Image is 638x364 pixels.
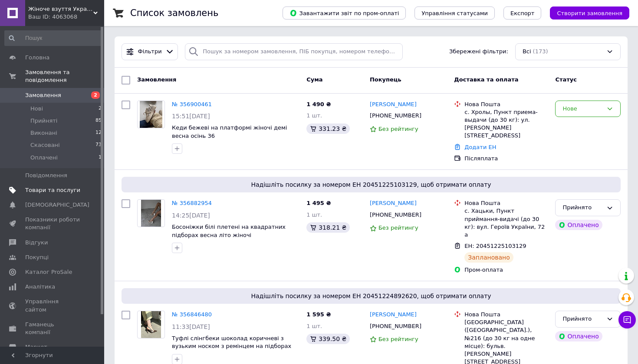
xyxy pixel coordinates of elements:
div: [PHONE_NUMBER] [368,321,423,332]
span: 85 [95,117,102,125]
a: [PERSON_NAME] [370,101,417,109]
span: Надішліть посилку за номером ЕН 20451225103129, щоб отримати оплату [125,180,617,189]
a: [PERSON_NAME] [370,311,417,319]
span: 1 шт. [306,112,322,119]
div: 318.21 ₴ [306,222,350,233]
span: Скасовані [30,141,60,149]
a: Фото товару [137,311,165,338]
div: Прийнято [562,203,603,212]
div: Прийнято [562,315,603,324]
span: 2 [91,91,100,99]
span: Товари та послуги [25,186,80,194]
a: № 356900461 [172,101,212,107]
div: Нова Пошта [464,311,548,318]
div: Ваш ID: 4063068 [28,13,104,21]
span: Повідомлення [25,172,67,179]
div: Оплачено [555,220,602,230]
span: Без рейтингу [378,336,418,342]
span: Всі [523,48,531,56]
input: Пошук [4,30,102,46]
span: Показники роботи компанії [25,216,80,231]
span: Без рейтингу [378,126,418,132]
button: Завантажити звіт по пром-оплаті [283,6,406,19]
div: с. Хролы, Пункт приема-выдачи (до 30 кг): ул. [PERSON_NAME][STREET_ADDRESS] [464,108,548,140]
span: Покупці [25,253,49,261]
span: Жіноче взуття Україна [28,5,93,13]
span: 1 шт. [306,211,322,218]
span: Управління статусами [421,10,488,16]
span: 1 [99,154,102,162]
span: Головна [25,54,49,62]
span: 14:25[DATE] [172,212,210,219]
span: Управління сайтом [25,298,80,313]
span: Аналітика [25,283,55,291]
button: Створити замовлення [550,6,629,19]
span: Доставка та оплата [454,76,518,83]
input: Пошук за номером замовлення, ПІБ покупця, номером телефону, Email, номером накладної [185,43,403,60]
img: Фото товару [141,311,161,338]
span: Нові [30,105,43,113]
div: Нове [562,104,603,114]
a: Фото товару [137,199,165,227]
span: Статус [555,76,577,83]
span: 1 495 ₴ [306,200,331,206]
a: № 356882954 [172,200,212,206]
h1: Список замовлень [130,8,218,18]
span: ЕН: 20451225103129 [464,243,526,249]
div: с. Хацьки, Пункт приймання-видачі (до 30 кг): вул. Героїв України, 72 а [464,207,548,239]
div: Оплачено [555,331,602,341]
span: 1 595 ₴ [306,311,331,318]
span: Замовлення [137,76,176,83]
div: 339.50 ₴ [306,334,350,344]
span: Виконані [30,129,57,137]
span: Покупець [370,76,401,83]
span: [DEMOGRAPHIC_DATA] [25,201,89,209]
button: Управління статусами [414,6,495,19]
span: Створити замовлення [557,10,622,16]
a: № 356846480 [172,311,212,318]
span: 2 [99,105,102,113]
a: Створити замовлення [541,10,629,16]
span: Прийняті [30,117,57,125]
span: 12 [95,129,102,137]
span: 73 [95,141,102,149]
div: Нова Пошта [464,101,548,108]
span: 1 490 ₴ [306,101,331,107]
img: Фото товару [141,200,161,227]
span: Оплачені [30,154,58,162]
span: 1 шт. [306,323,322,329]
a: Додати ЕН [464,144,496,150]
div: Післяплата [464,155,548,162]
span: Каталог ProSale [25,268,72,276]
div: [PHONE_NUMBER] [368,110,423,121]
a: Кеди бежеві на платформі жіночі демі весна осінь 36 [172,124,287,139]
button: Експорт [503,6,542,19]
span: (173) [533,48,548,55]
a: Фото товару [137,101,165,128]
span: Cума [306,76,322,83]
div: [PHONE_NUMBER] [368,209,423,221]
img: Фото товару [140,101,162,128]
div: Заплановано [464,252,513,263]
span: Експорт [510,10,535,16]
a: [PERSON_NAME] [370,199,417,208]
span: 11:33[DATE] [172,323,210,330]
div: Нова Пошта [464,199,548,207]
span: Замовлення [25,91,61,99]
span: Гаманець компанії [25,321,80,336]
a: Босоніжки білі плетені на квадратних підборах весна літо жіночі [172,224,286,238]
span: Завантажити звіт по пром-оплаті [289,9,399,17]
span: Відгуки [25,239,48,247]
div: 331.23 ₴ [306,123,350,134]
span: Маркет [25,343,47,351]
span: Без рейтингу [378,224,418,231]
span: Фільтри [138,48,162,56]
div: Пром-оплата [464,266,548,274]
span: Замовлення та повідомлення [25,68,104,84]
span: Надішліть посилку за номером ЕН 20451224892620, щоб отримати оплату [125,292,617,300]
a: Туфлі слінгбеки шоколад коричневі з вузьким носком з ремінцем на підборах жіночі весна літо [172,335,291,357]
button: Чат з покупцем [618,311,636,328]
